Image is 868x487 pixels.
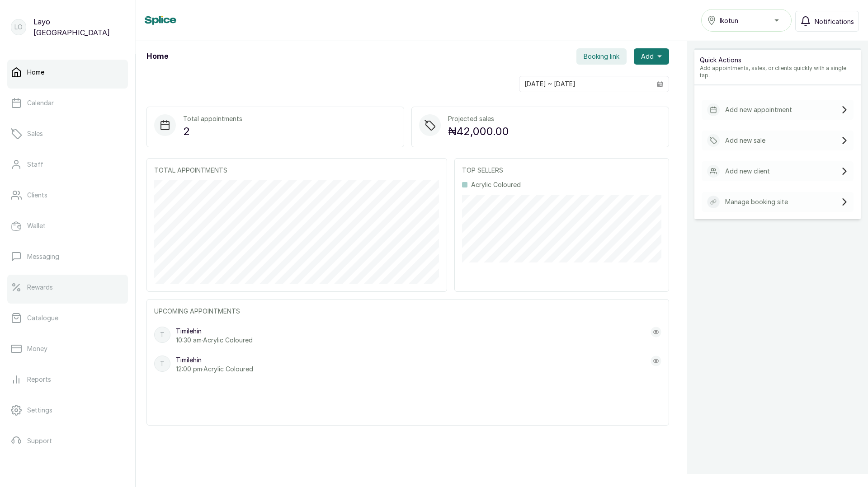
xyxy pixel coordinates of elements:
[462,166,661,175] p: TOP SELLERS
[725,167,770,176] p: Add new client
[448,123,509,140] p: ₦42,000.00
[519,76,651,92] input: Select date
[27,283,53,292] p: Rewards
[720,16,738,25] span: Ikotun
[27,344,47,353] p: Money
[7,60,128,85] a: Home
[27,221,46,230] p: Wallet
[7,244,128,269] a: Messaging
[815,17,854,26] span: Notifications
[725,105,792,114] p: Add new appointment
[160,359,165,368] p: T
[584,52,619,61] span: Booking link
[14,23,23,32] p: LO
[634,48,669,65] button: Add
[7,305,128,331] a: Catalogue
[27,375,51,384] p: Reports
[183,114,242,123] p: Total appointments
[701,9,792,32] button: Ikotun
[725,136,765,145] p: Add new sale
[27,252,59,261] p: Messaging
[27,160,43,169] p: Staff
[27,436,52,445] p: Support
[176,327,253,336] p: Timilehin
[27,191,47,200] p: Clients
[7,275,128,300] a: Rewards
[7,398,128,423] a: Settings
[176,365,253,374] p: 12:00 pm · Acrylic Coloured
[7,336,128,361] a: Money
[7,428,128,454] a: Support
[27,129,43,138] p: Sales
[657,81,663,87] svg: calendar
[7,183,128,208] a: Clients
[700,65,855,79] p: Add appointments, sales, or clients quickly with a single tap.
[183,123,242,140] p: 2
[7,367,128,392] a: Reports
[33,16,124,38] p: Layo [GEOGRAPHIC_DATA]
[795,11,859,32] button: Notifications
[154,166,439,175] p: TOTAL APPOINTMENTS
[700,56,855,65] p: Quick Actions
[154,307,661,316] p: UPCOMING APPOINTMENTS
[448,114,509,123] p: Projected sales
[176,356,253,365] p: Timilehin
[576,48,627,65] button: Booking link
[641,52,654,61] span: Add
[146,51,168,62] h1: Home
[27,98,54,108] p: Calendar
[27,68,44,77] p: Home
[471,180,521,189] p: Acrylic Coloured
[7,90,128,116] a: Calendar
[27,406,52,415] p: Settings
[176,336,253,345] p: 10:30 am · Acrylic Coloured
[7,213,128,239] a: Wallet
[725,197,788,206] p: Manage booking site
[160,330,165,339] p: T
[7,152,128,177] a: Staff
[7,121,128,146] a: Sales
[27,314,58,323] p: Catalogue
